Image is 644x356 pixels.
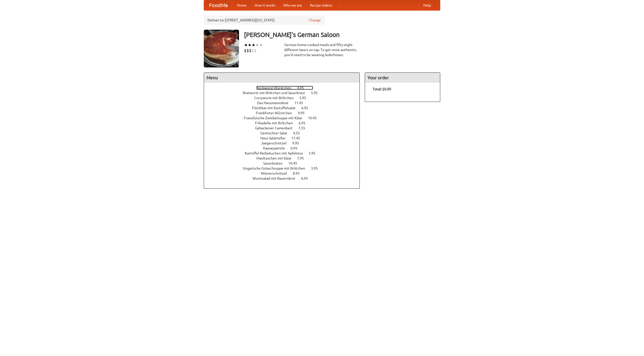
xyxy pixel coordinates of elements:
[260,136,309,140] a: Haus Salatteller 11.45
[257,101,312,105] a: Das Hausmannskost 11.45
[256,111,297,115] span: Frankfurter Würstchen
[244,30,440,40] h3: [PERSON_NAME]'s German Saloon
[263,161,306,165] a: Sauerbraten 10.45
[419,0,435,10] a: Help
[245,151,308,155] span: Kartoffel Reibekuchen mit Apfelmus
[306,0,336,10] a: Recipe videos
[254,48,257,53] li: $
[233,0,251,10] a: Home
[204,73,359,83] h4: Menu
[256,156,296,160] span: Maultaschen mit Käse
[255,121,298,125] span: Frikadelle mit Brötchen
[251,0,279,10] a: How it works
[261,171,292,175] span: Wienerschnitzel
[257,101,294,105] span: Das Hausmannskost
[256,156,313,160] a: Maultaschen mit Käse 7.95
[243,166,327,170] a: Ungarische Gulaschsuppe mit Brötchen 3.95
[309,18,321,23] a: Change
[298,111,310,115] span: 9.95
[260,131,292,135] span: Gemischter Salat
[253,176,300,180] span: Wurstsalad mit Bauernbrot
[308,116,322,120] span: 10.45
[252,42,255,48] li: ★
[243,91,310,95] span: Bratwurst mit Brötchen und Sauerkraut
[259,42,263,48] li: ★
[243,91,327,95] a: Bratwurst mit Brötchen und Sauerkraut 5.95
[252,106,301,110] span: Fleishkas mit Kartoffelsalat
[288,161,302,165] span: 10.45
[256,111,314,115] a: Frankfurter Würstchen 9.95
[255,126,314,130] a: Gebackener Camenbert 7.55
[297,86,309,90] span: 4.95
[244,42,248,48] li: ★
[284,42,360,57] div: German home-cooked meals and fifty-eight different beers on tap. To get more authentic, you'd nee...
[252,106,317,110] a: Fleishkas mit Kartoffelsalat 6.95
[365,73,440,83] h4: Your order
[254,96,315,100] a: Currywurst mit Brötchen 5.95
[291,136,305,140] span: 11.45
[263,146,290,150] span: Kaesepaetzle
[301,176,313,180] span: 6.95
[243,166,310,170] span: Ungarische Gulaschsuppe mit Brötchen
[297,156,309,160] span: 7.95
[255,126,298,130] span: Gebackener Camenbert
[244,48,247,53] li: $
[254,96,299,100] span: Currywurst mit Brötchen
[301,106,313,110] span: 6.95
[260,136,291,140] span: Haus Salatteller
[261,171,309,175] a: Wienerschnitzel 8.95
[244,116,307,120] span: Französische Zwiebelsuppe mit Käse
[249,48,252,53] li: $
[298,126,310,130] span: 7.55
[294,101,308,105] span: 11.45
[299,121,310,125] span: 6.95
[261,141,292,145] span: Jaegerschnitzel
[247,48,249,53] li: $
[252,48,254,53] li: $
[263,146,307,150] a: Kaesepaetzle 6.95
[244,116,326,120] a: Französische Zwiebelsuppe mit Käse 10.45
[253,176,317,180] a: Wurstsalad mit Bauernbrot 6.95
[245,151,325,155] a: Kartoffel Reibekuchen mit Apfelmus 5.95
[291,146,302,150] span: 6.95
[311,91,323,95] span: 5.95
[373,87,391,91] b: Total: $0.00
[204,16,325,25] div: Deliver to: [STREET_ADDRESS][US_STATE]
[299,96,311,100] span: 5.95
[248,42,252,48] li: ★
[255,121,315,125] a: Frikadelle mit Brötchen 6.95
[309,151,320,155] span: 5.95
[204,30,239,67] img: angular.jpg
[256,86,296,90] span: Bockwurst Würstchen
[292,141,304,145] span: 9.95
[293,131,305,135] span: 4.55
[204,0,233,10] a: FoodMe
[293,171,305,175] span: 8.95
[261,141,308,145] a: Jaegerschnitzel 9.95
[256,86,313,90] a: Bockwurst Würstchen 4.95
[263,161,288,165] span: Sauerbraten
[255,42,259,48] li: ★
[311,166,323,170] span: 3.95
[279,0,306,10] a: Who we are
[260,131,309,135] a: Gemischter Salat 4.55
